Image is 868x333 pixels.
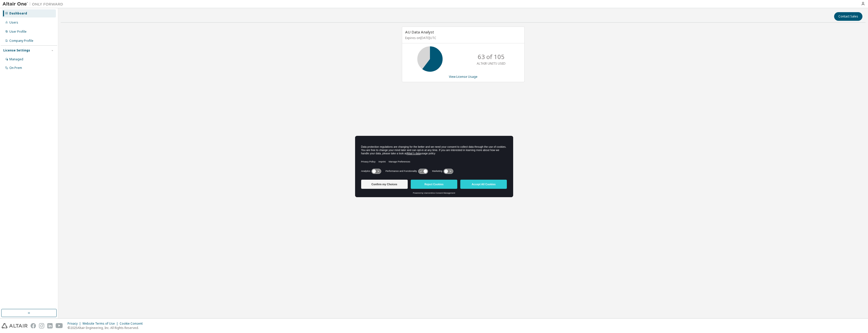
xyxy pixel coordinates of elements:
[120,322,146,326] div: Cookie Consent
[82,322,120,326] div: Website Terms of Use
[9,21,18,25] div: Users
[3,2,66,7] img: Altair One
[478,52,505,61] p: 63 of 105
[405,29,434,34] span: AU Data Analyst
[47,323,53,328] img: linkedin.svg
[68,322,82,326] div: Privacy
[56,323,63,328] img: youtube.svg
[9,11,27,15] div: Dashboard
[9,39,33,43] div: Company Profile
[449,75,478,79] a: View License Usage
[405,36,520,40] p: Expires on [DATE] UTC
[834,12,862,21] button: Contact Sales
[31,323,36,328] img: facebook.svg
[9,30,27,34] div: User Profile
[3,48,30,52] div: License Settings
[2,323,28,328] img: altair_logo.svg
[39,323,44,328] img: instagram.svg
[9,66,22,70] div: On Prem
[477,61,506,66] p: ALTAIR UNITS USED
[68,326,146,330] p: © 2025 Altair Engineering, Inc. All Rights Reserved.
[9,57,23,61] div: Managed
